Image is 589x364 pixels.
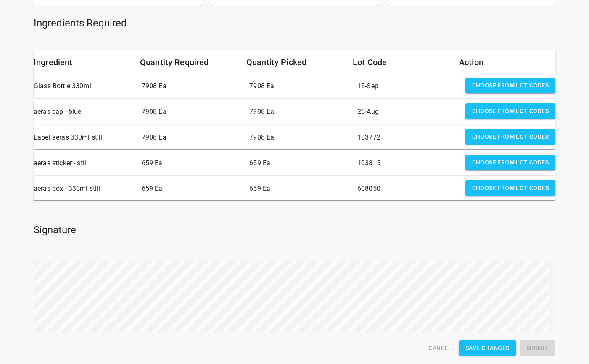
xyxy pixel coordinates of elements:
[249,103,351,120] p: 7908 Ea
[472,80,549,91] span: Choose from lot codes
[459,55,555,69] h6: Action
[34,223,555,237] h5: Signature
[34,55,130,69] h6: Ingredient
[34,129,135,146] p: Label aeras 330ml still
[249,180,351,197] p: 659 Ea
[465,155,555,170] button: Choose from lot codes
[142,129,243,146] p: 7908 Ea
[140,55,236,69] h6: Quantity Required
[142,103,243,120] p: 7908 Ea
[465,343,510,353] span: Save Changes
[34,16,555,30] h5: Ingredients Required
[246,55,343,69] h6: Quantity Picked
[34,78,135,95] p: Glass Bottle 330ml
[472,132,549,142] span: Choose from lot codes
[249,78,351,95] p: 7908 Ea
[425,340,455,356] button: Cancel
[472,106,549,116] span: Choose from lot codes
[465,180,555,196] button: Choose from lot codes
[249,129,351,146] p: 7908 Ea
[142,155,243,171] p: 659 Ea
[357,180,459,197] p: 608050
[472,183,549,193] span: Choose from lot codes
[142,78,243,95] p: 7908 Ea
[465,103,555,119] button: Choose from lot codes
[34,180,135,197] p: aeras box - 330ml still
[353,55,449,69] h6: Lot Code
[459,340,516,356] button: Save Changes
[357,129,459,146] p: 103772
[465,78,555,93] button: Choose from lot codes
[34,155,135,171] p: aeras sticker - still
[249,155,351,171] p: 659 Ea
[34,103,135,120] p: aeras cap - blue
[357,78,459,95] p: 15-Sep
[357,155,459,171] p: 103815
[142,180,243,197] p: 659 Ea
[472,157,549,168] span: Choose from lot codes
[357,103,459,120] p: 25-Aug
[465,129,555,145] button: Choose from lot codes
[428,343,452,353] span: Cancel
